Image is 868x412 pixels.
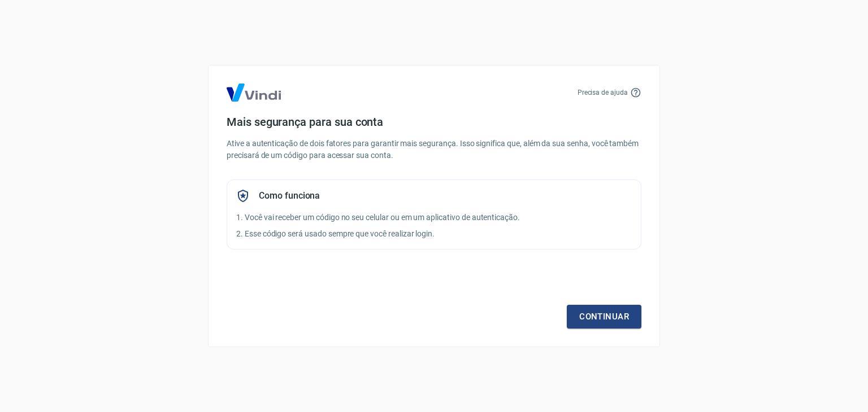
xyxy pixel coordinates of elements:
[578,87,628,98] p: Precisa de ajuda
[227,138,641,161] p: Ative a autenticação de dois fatores para garantir mais segurança. Isso significa que, além da su...
[259,190,320,201] h5: Como funciona
[236,212,632,223] p: 1. Você vai receber um código no seu celular ou em um aplicativo de autenticação.
[236,228,632,240] p: 2. Esse código será usado sempre que você realizar login.
[227,115,641,129] h4: Mais segurança para sua conta
[227,84,281,102] img: Logo Vind
[567,305,641,328] a: Continuar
